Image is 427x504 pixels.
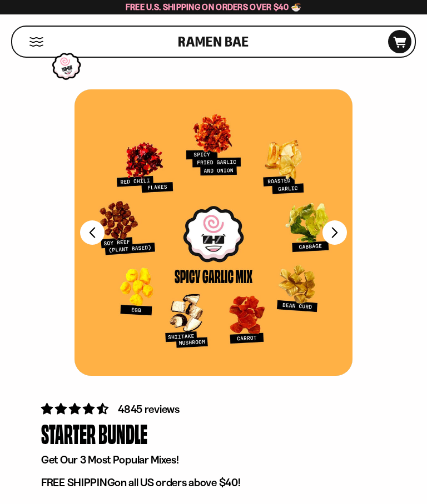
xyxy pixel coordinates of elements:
span: 4845 reviews [118,402,180,416]
p: Get Our 3 Most Popular Mixes! [41,453,386,467]
button: Next [322,220,347,245]
p: on all US orders above $40! [41,476,386,490]
div: Starter [41,417,96,450]
span: Free U.S. Shipping on Orders over $40 🍜 [126,2,302,12]
strong: FREE SHIPPING [41,476,115,489]
button: Previous [80,220,105,245]
button: Mobile Menu Trigger [29,37,44,47]
div: Bundle [98,417,147,450]
span: 4.71 stars [41,402,111,416]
